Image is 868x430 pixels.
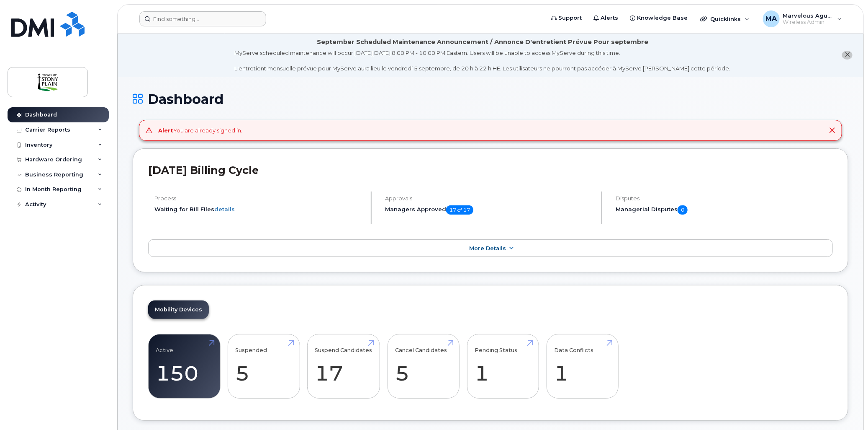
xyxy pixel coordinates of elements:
[385,205,594,215] h5: Managers Approved
[148,300,209,319] a: Mobility Devices
[475,339,531,394] a: Pending Status 1
[315,339,372,394] a: Suspend Candidates 17
[133,92,848,106] h1: Dashboard
[158,127,243,135] div: You are already signed in.
[554,339,611,394] a: Data Conflicts 1
[236,339,292,394] a: Suspended 5
[148,164,833,176] h2: [DATE] Billing Cycle
[158,127,173,134] strong: Alert
[156,339,213,394] a: Active 150
[469,245,506,251] span: More Details
[842,51,853,60] button: close notification
[214,206,235,212] a: details
[678,205,688,215] span: 0
[385,195,594,202] h4: Approvals
[395,339,452,394] a: Cancel Candidates 5
[616,195,833,202] h4: Disputes
[154,205,364,213] li: Waiting for Bill Files
[446,205,473,215] span: 17 of 17
[616,205,833,215] h5: Managerial Disputes
[235,49,731,73] div: MyServe scheduled maintenance will occur [DATE][DATE] 8:00 PM - 10:00 PM Eastern. Users will be u...
[317,38,648,47] div: September Scheduled Maintenance Announcement / Annonce D'entretient Prévue Pour septembre
[154,195,364,202] h4: Process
